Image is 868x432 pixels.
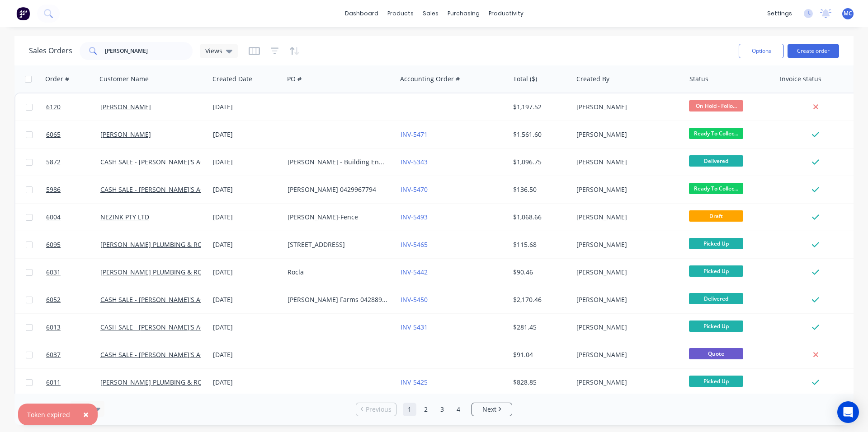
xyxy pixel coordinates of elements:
[513,240,566,249] div: $115.68
[46,259,100,286] a: 6031
[401,185,428,194] a: INV-5470
[837,401,859,423] div: Open Intercom Messenger
[513,378,566,387] div: $828.85
[213,240,280,249] div: [DATE]
[356,405,396,414] a: Previous page
[689,238,743,249] span: Picked Up
[105,42,193,60] input: Search...
[689,128,743,139] span: Ready To Collec...
[213,185,280,194] div: [DATE]
[46,158,61,167] span: 5872
[401,378,428,386] a: INV-5425
[100,213,149,221] a: NEZINK PTY LTD
[46,286,100,313] a: 6052
[100,102,151,111] a: [PERSON_NAME]
[46,369,100,396] a: 6011
[288,240,388,249] div: [STREET_ADDRESS]
[46,213,61,222] span: 6004
[366,405,392,414] span: Previous
[576,323,677,332] div: [PERSON_NAME]
[100,350,226,359] a: CASH SALE - [PERSON_NAME]'S ACCOUNT
[689,74,708,84] div: Status
[576,350,677,359] div: [PERSON_NAME]
[401,213,428,221] a: INV-5493
[46,185,61,194] span: 5986
[46,93,100,121] a: 6120
[46,130,61,139] span: 6065
[213,350,280,359] div: [DATE]
[513,130,566,139] div: $1,561.60
[288,213,388,222] div: [PERSON_NAME]-Fence
[352,403,516,416] ul: Pagination
[576,268,677,277] div: [PERSON_NAME]
[46,204,100,231] a: 6004
[513,74,537,84] div: Total ($)
[739,44,784,58] button: Options
[780,74,821,84] div: Invoice status
[46,323,61,332] span: 6013
[689,348,743,359] span: Quote
[213,268,280,277] div: [DATE]
[213,102,280,111] div: [DATE]
[46,350,61,359] span: 6037
[484,7,528,20] div: productivity
[213,323,280,332] div: [DATE]
[482,405,496,414] span: Next
[213,158,280,167] div: [DATE]
[213,295,280,304] div: [DATE]
[576,295,677,304] div: [PERSON_NAME]
[213,130,280,139] div: [DATE]
[513,213,566,222] div: $1,068.66
[46,295,61,304] span: 6052
[46,341,100,368] a: 6037
[689,376,743,387] span: Picked Up
[689,265,743,277] span: Picked Up
[403,403,416,416] a: Page 1 is your current page
[452,403,465,416] a: Page 4
[383,7,418,20] div: products
[46,268,61,277] span: 6031
[844,9,852,18] span: MC
[576,130,677,139] div: [PERSON_NAME]
[100,378,262,386] a: [PERSON_NAME] PLUMBING & ROOFING PRO PTY LTD
[513,295,566,304] div: $2,170.46
[689,100,743,111] span: On Hold - Follo...
[46,314,100,341] a: 6013
[576,158,677,167] div: [PERSON_NAME]
[288,158,388,167] div: [PERSON_NAME] - Building Engineering0403 477 724
[576,102,677,111] div: [PERSON_NAME]
[288,295,388,304] div: [PERSON_NAME] Farms 0428891285
[472,405,512,414] a: Next page
[288,185,388,194] div: [PERSON_NAME] 0429967794
[513,268,566,277] div: $90.46
[443,7,484,20] div: purchasing
[46,378,61,387] span: 6011
[46,121,100,148] a: 6065
[29,46,72,55] h1: Sales Orders
[513,158,566,167] div: $1,096.75
[418,7,443,20] div: sales
[100,185,226,194] a: CASH SALE - [PERSON_NAME]'S ACCOUNT
[100,295,226,304] a: CASH SALE - [PERSON_NAME]'S ACCOUNT
[513,102,566,111] div: $1,197.52
[45,74,69,84] div: Order #
[83,408,89,421] span: ×
[689,321,743,332] span: Picked Up
[689,155,743,167] span: Delivered
[46,149,100,176] a: 5872
[401,295,428,304] a: INV-5450
[400,74,460,84] div: Accounting Order #
[513,350,566,359] div: $91.04
[689,293,743,304] span: Delivered
[763,7,797,20] div: settings
[576,213,677,222] div: [PERSON_NAME]
[100,240,262,249] a: [PERSON_NAME] PLUMBING & ROOFING PRO PTY LTD
[401,158,428,166] a: INV-5343
[46,176,100,203] a: 5986
[513,323,566,332] div: $281.45
[16,7,30,20] img: Factory
[46,231,100,258] a: 6095
[46,102,61,111] span: 6120
[401,130,428,139] a: INV-5471
[212,74,252,84] div: Created Date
